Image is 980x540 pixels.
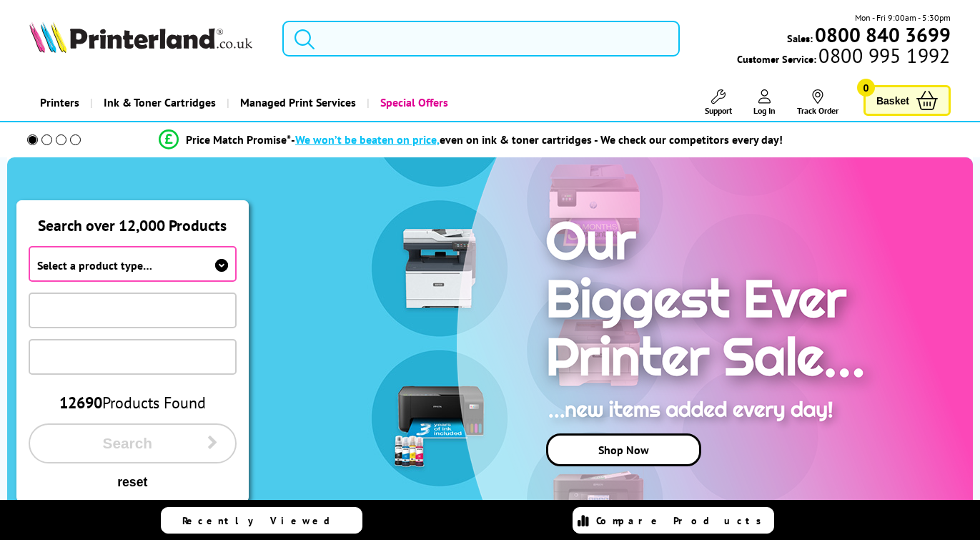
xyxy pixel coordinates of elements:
a: Recently Viewed [161,507,362,534]
div: Products Found [29,393,237,413]
span: Log In [753,105,776,116]
a: Shop Now [546,433,701,466]
li: modal_Promise [7,127,934,152]
span: 0 [857,79,875,97]
a: Basket 0 [863,85,951,116]
span: We won’t be beaten on price, [295,132,440,147]
div: Search over 12,000 Products [17,201,248,235]
span: Basket [876,91,909,110]
b: 0800 840 3699 [815,21,951,48]
a: Managed Print Services [227,84,367,121]
span: Compare Products [596,514,769,527]
a: Ink & Toner Cartridges [90,84,227,121]
a: Track Order [797,89,838,116]
a: Printerland Logo [29,21,264,56]
span: Customer Service: [737,49,950,66]
span: 12690 [59,393,102,413]
a: Printers [29,84,90,121]
img: Printerland Logo [29,21,252,53]
span: Recently Viewed [182,514,345,527]
a: 0800 840 3699 [813,28,951,41]
a: Support [705,89,732,116]
span: Search [48,435,207,452]
button: reset [29,474,237,491]
span: Select a product type… [37,258,152,273]
button: Search [29,423,237,463]
a: Compare Products [573,507,774,534]
div: - even on ink & toner cartridges - We check our competitors every day! [291,132,783,147]
span: Ink & Toner Cartridges [104,84,216,121]
span: Price Match Promise* [186,132,291,147]
span: Mon - Fri 9:00am - 5:30pm [855,11,951,24]
span: 0800 995 1992 [816,49,950,62]
a: Special Offers [367,84,459,121]
a: Log In [753,89,776,116]
span: Sales: [787,31,813,45]
span: Support [705,105,732,116]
